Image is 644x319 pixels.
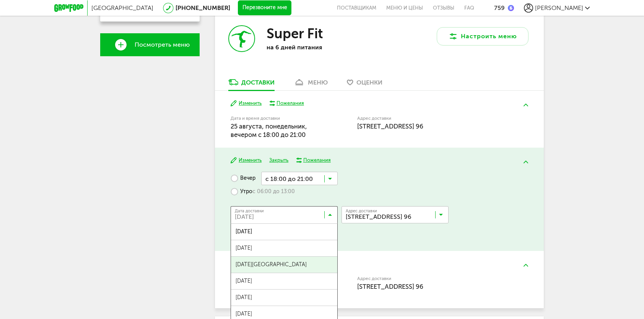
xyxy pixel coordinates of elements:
div: 759 [494,4,505,11]
label: Утро [231,185,295,199]
span: 25 августа, понедельник, вечером c 18:00 до 21:00 [231,122,307,138]
span: Посмотреть меню [135,41,190,48]
label: Адрес доставки [357,116,500,120]
button: Перезвоните мне [238,0,291,16]
span: [STREET_ADDRESS] 96 [357,283,423,290]
div: Пожелания [303,157,331,164]
span: [DATE] [231,240,337,256]
a: меню [290,78,332,90]
span: Оценки [356,79,382,86]
p: на 6 дней питания [267,44,366,51]
button: Изменить [231,100,262,107]
a: Посмотреть меню [100,33,200,56]
img: bonus_b.cdccf46.png [508,5,514,11]
button: Пожелания [296,157,331,164]
span: [DATE] [231,273,337,289]
div: меню [308,79,328,86]
div: Доставки [241,79,275,86]
div: Пожелания [276,100,304,107]
img: arrow-up-green.5eb5f82.svg [524,161,528,163]
label: Дата и время доставки [231,116,318,120]
a: Доставки [224,78,278,90]
button: Закрыть [269,157,288,164]
span: [PERSON_NAME] [535,4,583,11]
label: Адрес доставки [357,277,500,281]
img: arrow-up-green.5eb5f82.svg [524,104,528,106]
a: [PHONE_NUMBER] [176,4,230,11]
span: Адрес доставки [346,209,377,213]
label: Вечер [231,172,255,185]
button: Изменить [231,157,262,164]
span: [DATE] [231,224,337,240]
h3: Super Fit [267,25,323,42]
a: Оценки [343,78,386,90]
span: с 06:00 до 13:00 [252,188,295,195]
span: [DATE][GEOGRAPHIC_DATA] [231,257,337,273]
span: [GEOGRAPHIC_DATA] [91,4,153,11]
span: [DATE] [231,290,337,306]
button: Настроить меню [437,27,529,46]
button: Пожелания [269,100,304,107]
span: [STREET_ADDRESS] 96 [357,122,423,130]
img: arrow-up-green.5eb5f82.svg [524,264,528,267]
